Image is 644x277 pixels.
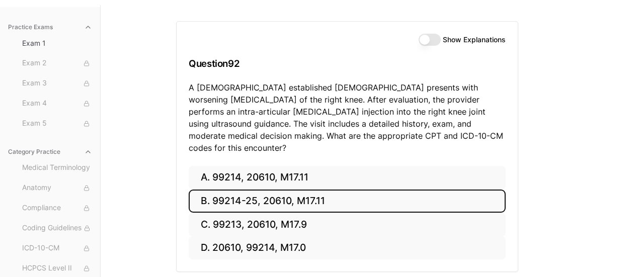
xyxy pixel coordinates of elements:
button: Exam 4 [18,96,96,112]
button: ICD-10-CM [18,240,96,256]
button: D. 20610, 99214, M17.0 [189,236,506,260]
button: Compliance [18,200,96,216]
button: C. 99213, 20610, M17.9 [189,213,506,236]
button: Exam 1 [18,35,96,51]
label: Show Explanations [443,36,506,43]
button: HCPCS Level II [18,260,96,276]
span: ICD-10-CM [22,243,92,254]
span: Medical Terminology [22,162,92,173]
span: Exam 5 [22,118,92,129]
span: Exam 2 [22,58,92,69]
button: Exam 5 [18,116,96,132]
button: Category Practice [4,144,96,160]
button: Exam 3 [18,75,96,91]
button: Anatomy [18,180,96,196]
button: A. 99214, 20610, M17.11 [189,166,506,190]
span: Coding Guidelines [22,223,92,234]
button: Coding Guidelines [18,220,96,236]
h3: Question 92 [189,49,506,78]
span: Exam 3 [22,78,92,89]
span: Exam 1 [22,38,92,48]
span: Anatomy [22,182,92,194]
span: Exam 4 [22,98,92,109]
button: Practice Exams [4,19,96,35]
button: Exam 2 [18,55,96,71]
span: HCPCS Level II [22,263,92,274]
button: B. 99214-25, 20610, M17.11 [189,190,506,213]
p: A [DEMOGRAPHIC_DATA] established [DEMOGRAPHIC_DATA] presents with worsening [MEDICAL_DATA] of the... [189,81,506,154]
span: Compliance [22,203,92,214]
button: Medical Terminology [18,160,96,176]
